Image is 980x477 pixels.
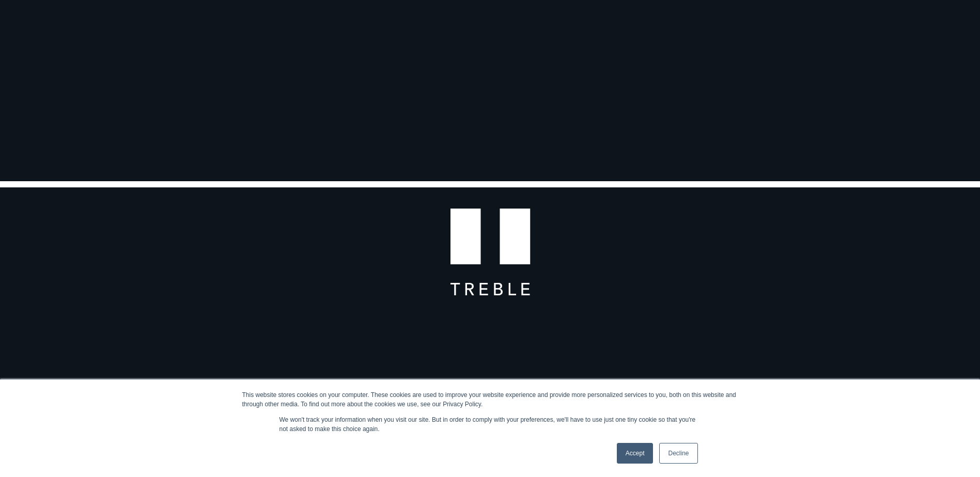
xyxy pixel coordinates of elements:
[450,181,530,296] img: T
[617,443,654,464] a: Accept
[242,390,738,409] div: This website stores cookies on your computer. These cookies are used to improve your website expe...
[279,415,701,434] p: We won't track your information when you visit our site. But in order to comply with your prefere...
[659,443,697,464] a: Decline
